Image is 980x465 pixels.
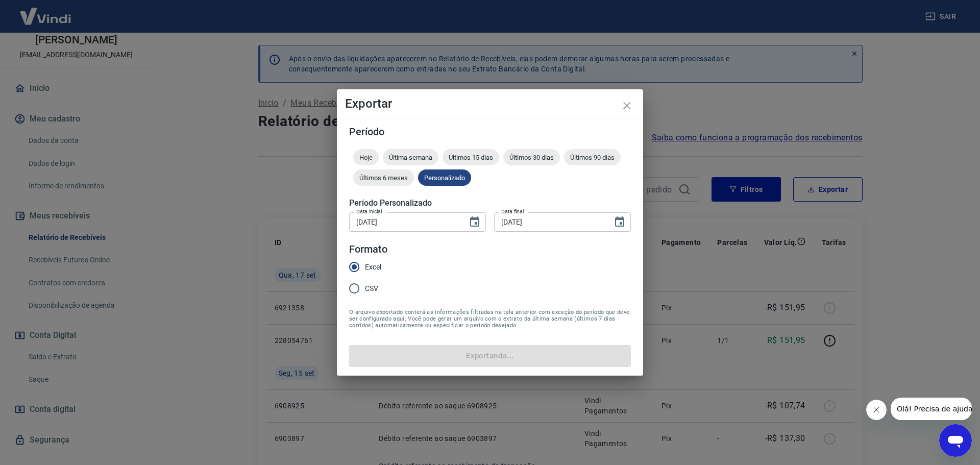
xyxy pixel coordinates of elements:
label: Data final [501,208,524,215]
iframe: Botão para abrir a janela de mensagens [939,424,972,457]
span: Últimos 30 dias [503,154,560,161]
div: Últimos 90 dias [564,149,621,165]
span: O arquivo exportado conterá as informações filtradas na tela anterior com exceção do período que ... [349,309,631,329]
span: Últimos 6 meses [353,174,414,182]
span: Olá! Precisa de ajuda? [6,7,86,15]
button: close [615,93,639,118]
h5: Período Personalizado [349,198,631,208]
input: DD/MM/YYYY [349,212,460,231]
span: Última semana [383,154,438,161]
button: Choose date, selected date is 24 de set de 2025 [609,212,630,232]
div: Últimos 15 dias [443,149,499,165]
span: Últimos 15 dias [443,154,499,161]
iframe: Fechar mensagem [866,400,887,420]
button: Choose date, selected date is 1 de ago de 2025 [464,212,485,232]
iframe: Mensagem da empresa [891,398,972,420]
div: Últimos 30 dias [503,149,560,165]
h4: Exportar [345,97,635,110]
h5: Período [349,127,631,137]
span: CSV [365,283,378,294]
input: DD/MM/YYYY [494,212,605,231]
legend: Formato [349,242,387,257]
label: Data inicial [356,208,382,215]
div: Personalizado [418,169,471,186]
div: Hoje [353,149,379,165]
span: Excel [365,262,381,273]
div: Última semana [383,149,438,165]
span: Personalizado [418,174,471,182]
span: Últimos 90 dias [564,154,621,161]
div: Últimos 6 meses [353,169,414,186]
span: Hoje [353,154,379,161]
